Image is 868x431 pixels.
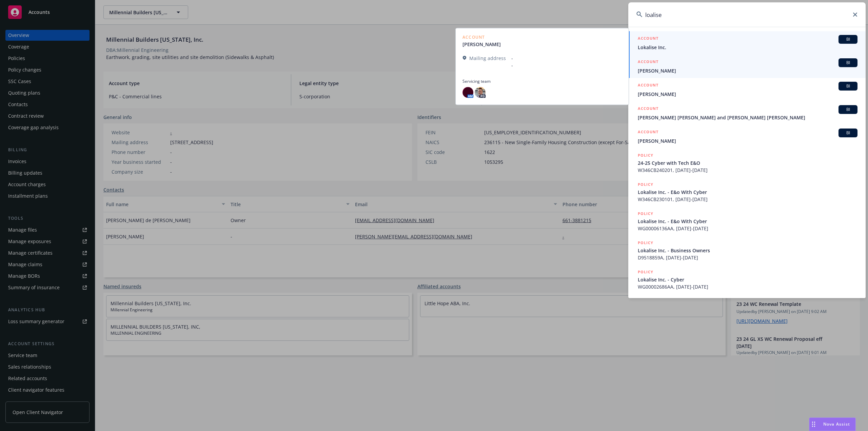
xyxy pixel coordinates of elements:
a: ACCOUNTBI[PERSON_NAME] [PERSON_NAME] and [PERSON_NAME] [PERSON_NAME] [628,101,866,125]
h5: ACCOUNT [638,82,658,90]
span: Lokalise Inc. - Business Owners [638,247,857,254]
h5: ACCOUNT [638,58,658,66]
button: Nova Assist [809,417,856,431]
span: BI [841,106,855,113]
span: 24-25 Cyber with Tech E&O [638,159,857,166]
span: Lokalise Inc. [638,44,857,51]
a: ACCOUNTBI[PERSON_NAME] [628,55,866,78]
span: D9518859A, [DATE]-[DATE] [638,254,857,261]
span: WG00006136AA, [DATE]-[DATE] [638,225,857,232]
h5: POLICY [638,152,653,159]
h5: ACCOUNT [638,129,658,137]
a: POLICYLokalise Inc. - E&o With CyberWG00006136AA, [DATE]-[DATE] [628,207,866,236]
a: ACCOUNTBI[PERSON_NAME] [628,125,866,148]
span: BI [841,60,855,66]
span: BI [841,83,855,89]
h5: POLICY [638,210,653,217]
span: [PERSON_NAME] [638,67,857,74]
span: [PERSON_NAME] [638,137,857,144]
a: POLICYLokalise Inc. - Business OwnersD9518859A, [DATE]-[DATE] [628,236,866,265]
a: POLICYLokalise Inc. - CyberWG00002686AA, [DATE]-[DATE] [628,265,866,294]
span: W346CB230101, [DATE]-[DATE] [638,196,857,203]
span: Nova Assist [823,421,850,427]
span: [PERSON_NAME] [638,91,857,98]
h5: POLICY [638,269,653,275]
div: Drag to move [809,418,818,431]
h5: ACCOUNT [638,35,658,43]
a: ACCOUNTBI[PERSON_NAME] [628,78,866,101]
span: Lokalise Inc. - Cyber [638,276,857,283]
span: Lokalise Inc. - E&o With Cyber [638,218,857,225]
a: POLICYLokalise Inc. - E&o With CyberW346CB230101, [DATE]-[DATE] [628,177,866,207]
span: BI [841,130,855,136]
span: W346CB240201, [DATE]-[DATE] [638,166,857,174]
h5: POLICY [638,239,653,246]
span: BI [841,36,855,42]
span: Lokalise Inc. - E&o With Cyber [638,189,857,196]
h5: ACCOUNT [638,105,658,113]
a: POLICY24-25 Cyber with Tech E&OW346CB240201, [DATE]-[DATE] [628,148,866,177]
h5: POLICY [638,181,653,188]
span: WG00002686AA, [DATE]-[DATE] [638,283,857,290]
a: ACCOUNTBILokalise Inc. [628,31,866,55]
input: Search... [628,2,866,27]
span: [PERSON_NAME] [PERSON_NAME] and [PERSON_NAME] [PERSON_NAME] [638,114,857,121]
